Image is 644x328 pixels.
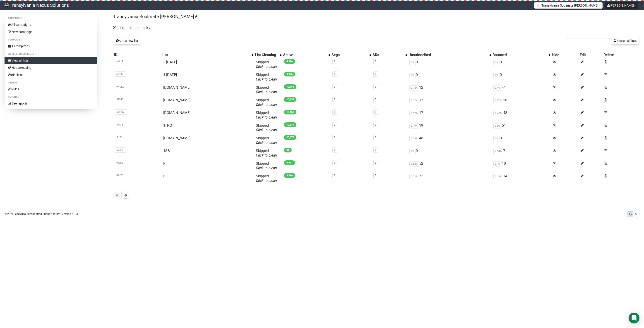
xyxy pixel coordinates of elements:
[409,123,419,128] span: 0.19%
[409,53,487,57] div: Unsubscribed
[493,161,502,166] span: 0.1%
[492,71,551,83] td: 0
[256,123,277,132] span: Skipped
[255,53,278,57] div: List Cleaning
[254,52,282,58] th: List Cleaning: No sort applied, activate to apply an ascending sort
[115,71,126,77] span: cc4ds..
[408,96,491,109] td: 17
[334,174,335,177] a: 0
[375,136,376,139] a: 0
[408,159,491,172] td: 52
[580,53,602,57] div: Edit
[5,37,97,43] li: Templates
[375,73,376,76] a: 0
[492,96,551,109] td: 58
[113,52,161,58] th: ID: No sort applied, sorting is disabled
[284,173,295,178] span: 9,946
[605,2,638,9] button: [PERSON_NAME]
[163,136,190,140] a: [DOMAIN_NAME]
[408,52,491,58] th: Unsubscribed: No sort applied, activate to apply an ascending sort
[611,37,639,45] button: Search all lists
[492,147,551,159] td: 7
[408,83,491,96] td: 12
[256,153,277,157] a: Click to clean
[408,58,491,71] td: 0
[334,98,335,101] a: 0
[256,77,277,81] a: Click to clean
[113,14,197,19] a: Transylvania Soulmate [PERSON_NAME]
[493,111,503,116] span: 0.47%
[256,128,277,132] a: Click to clean
[43,212,60,216] a: Support forum
[284,148,292,152] span: 91
[375,174,376,177] a: 0
[492,134,551,147] td: 0
[375,123,376,126] a: 0
[493,85,502,90] span: 0.4%
[115,109,127,115] span: N3wR7..
[492,58,551,71] td: 0
[5,21,97,28] a: All campaigns
[492,121,551,134] td: 51
[284,84,296,89] span: 10,162
[334,149,335,152] a: 0
[282,52,331,58] th: Active: No sort applied, activate to apply an ascending sort
[256,73,277,81] span: Skipped
[115,160,126,165] span: v6pnq..
[537,3,540,7] img: 1.png
[492,172,551,185] td: 14
[409,136,419,141] span: 0.23%
[115,97,126,102] span: 8924G..
[5,16,97,21] li: Campaigns
[579,52,603,58] th: Edit: No sort applied, sorting is disabled
[256,98,277,107] span: Skipped
[493,73,500,78] span: 0%
[163,161,165,166] a: F
[5,51,97,57] li: Lists & subscribers
[256,166,277,170] a: Click to clean
[256,136,277,145] span: Skipped
[409,149,416,154] span: 0%
[115,147,126,153] span: Nap3r..
[5,3,9,7] img: 586cc6b7d8bc403f0c61b981d947c989
[409,73,416,78] span: 0%
[5,71,97,78] a: Blacklist
[284,97,296,102] span: 10,138
[408,172,491,185] td: 72
[256,90,277,94] a: Click to clean
[534,2,603,9] button: Transylvania Soulmate [PERSON_NAME]
[332,53,367,57] div: Segs
[5,80,97,86] li: Others
[163,123,172,128] a: 1. NO
[492,159,551,172] td: 10
[256,102,277,107] a: Click to clean
[256,161,277,170] span: Skipped
[284,160,295,165] span: 9,971
[492,83,551,96] td: 41
[334,111,335,114] a: 0
[115,173,126,178] span: 4Zv76..
[408,71,491,83] td: 0
[334,123,335,126] a: 0
[551,52,579,58] th: Hide: No sort applied, sorting is disabled
[256,178,277,183] a: Click to clean
[375,85,376,88] a: 0
[115,84,126,89] span: 0HDIg..
[603,53,639,57] div: Delete
[256,140,277,145] a: Click to clean
[163,149,170,153] a: 1SB
[163,174,165,178] a: E
[409,60,416,65] span: 0%
[331,52,372,58] th: Segs: No sort applied, activate to apply an ascending sort
[284,72,295,76] span: 4,995
[409,111,419,116] span: 0.17%
[5,64,97,71] a: Housekeeping
[493,98,503,103] span: 0.57%
[115,122,126,127] span: IyvM5..
[163,85,190,90] a: [DOMAIN_NAME]
[113,24,639,32] h2: Subscriber lists
[334,85,335,88] a: 0
[283,53,326,57] div: Active
[14,212,21,216] a: Sendy
[256,115,277,119] a: Click to clean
